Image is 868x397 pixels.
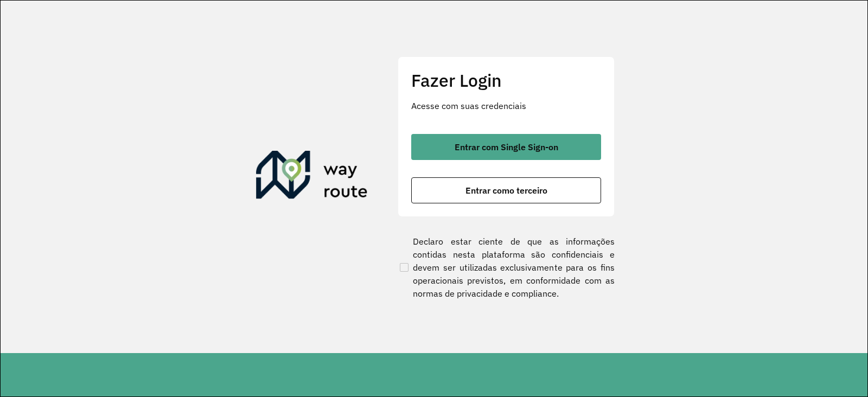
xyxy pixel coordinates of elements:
[411,177,601,203] button: button
[411,134,601,160] button: button
[256,151,368,203] img: Roteirizador AmbevTech
[465,186,547,195] span: Entrar como terceiro
[411,70,601,91] h2: Fazer Login
[455,143,558,151] span: Entrar com Single Sign-on
[411,99,601,112] p: Acesse com suas credenciais
[398,235,615,300] label: Declaro estar ciente de que as informações contidas nesta plataforma são confidenciais e devem se...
